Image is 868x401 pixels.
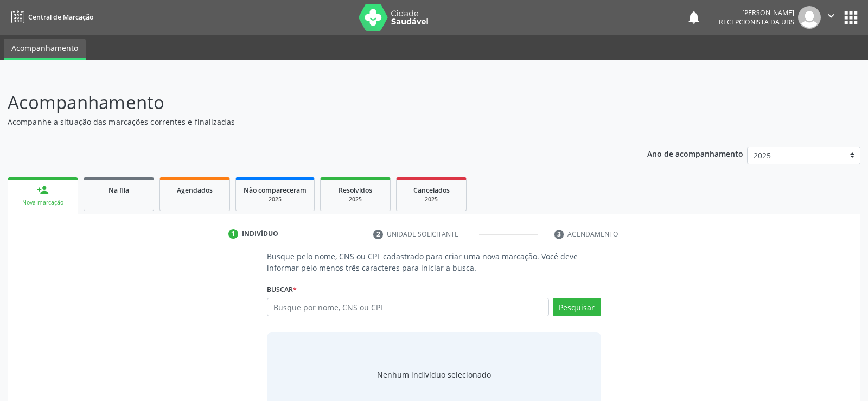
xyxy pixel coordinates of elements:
div: 2025 [244,195,307,203]
button: Pesquisar [553,298,601,316]
p: Acompanhamento [8,89,604,116]
p: Ano de acompanhamento [647,147,743,160]
span: Cancelados [413,186,450,195]
button: notifications [686,10,701,25]
div: Indivíduo [242,229,278,239]
a: Acompanhamento [4,39,86,60]
div: 1 [228,229,238,239]
button:  [821,6,841,29]
span: Resolvidos [339,186,372,195]
a: Central de Marcação [8,8,93,26]
span: Agendados [177,186,213,195]
div: person_add [37,184,49,196]
span: Recepcionista da UBS [719,17,794,27]
div: 2025 [404,195,458,203]
div: [PERSON_NAME] [719,8,794,17]
button: apps [841,8,860,27]
span: Central de Marcação [28,12,93,22]
input: Busque por nome, CNS ou CPF [267,298,548,316]
p: Busque pelo nome, CNS ou CPF cadastrado para criar uma nova marcação. Você deve informar pelo men... [267,251,601,273]
div: Nova marcação [15,199,71,207]
div: 2025 [328,195,382,203]
span: Na fila [108,186,129,195]
div: Nenhum indivíduo selecionado [377,369,491,380]
img: img [798,6,821,29]
span: Não compareceram [244,186,307,195]
i:  [825,10,837,22]
p: Acompanhe a situação das marcações correntes e finalizadas [8,116,604,128]
label: Buscar [267,281,297,298]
